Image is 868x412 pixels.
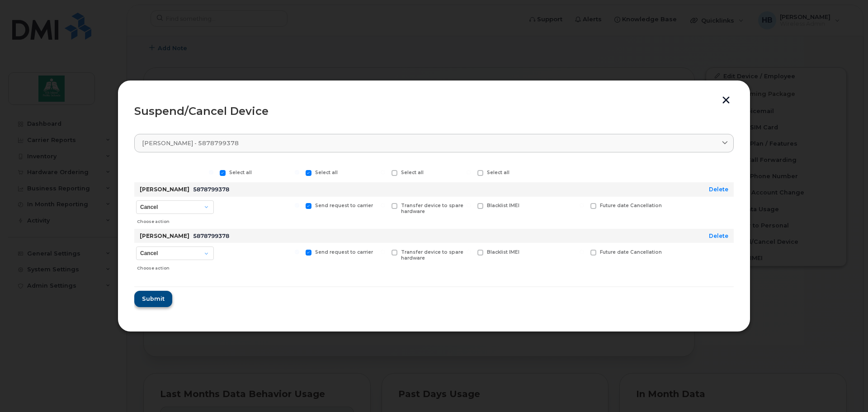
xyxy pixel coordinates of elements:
[381,170,385,175] input: Select all
[600,249,662,255] span: Future date Cancellation
[467,203,471,208] input: Blacklist IMEI
[467,250,471,254] input: Blacklist IMEI
[142,294,165,303] span: Submit
[487,203,519,208] span: Blacklist IMEI
[295,250,299,254] input: Send request to carrier
[140,186,189,193] strong: [PERSON_NAME]
[580,250,584,254] input: Future date Cancellation
[140,232,189,239] strong: [PERSON_NAME]
[315,170,338,175] span: Select all
[709,232,728,239] a: Delete
[137,261,214,272] div: Choose action
[315,249,373,255] span: Send request to carrier
[315,203,373,208] span: Send request to carrier
[487,249,519,255] span: Blacklist IMEI
[295,203,299,208] input: Send request to carrier
[134,291,172,307] button: Submit
[709,186,728,193] a: Delete
[381,203,385,208] input: Transfer device to spare hardware
[580,203,584,208] input: Future date Cancellation
[229,170,252,175] span: Select all
[295,170,299,175] input: Select all
[209,170,213,175] input: Select all
[467,170,471,175] input: Select all
[134,134,734,152] a: [PERSON_NAME] - 5878799378
[137,214,214,225] div: Choose action
[193,186,229,193] span: 5878799378
[134,106,734,117] div: Suspend/Cancel Device
[193,232,229,239] span: 5878799378
[487,170,509,175] span: Select all
[381,250,385,254] input: Transfer device to spare hardware
[142,139,239,147] span: [PERSON_NAME] - 5878799378
[401,249,463,261] span: Transfer device to spare hardware
[401,170,424,175] span: Select all
[401,203,463,214] span: Transfer device to spare hardware
[600,203,662,208] span: Future date Cancellation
